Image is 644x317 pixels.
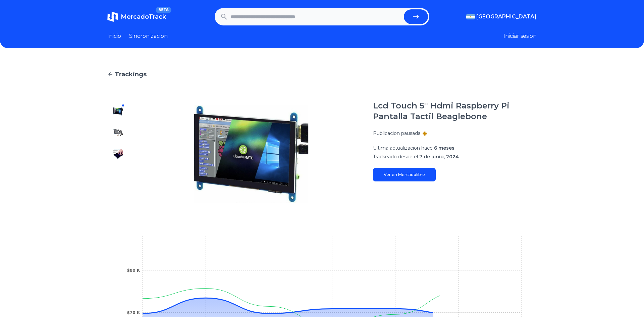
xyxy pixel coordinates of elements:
span: Ultima actualizacion hace [373,145,433,151]
span: Trackeado desde el [373,154,418,160]
img: MercadoTrack [107,11,118,22]
a: Ver en Mercadolibre [373,168,436,181]
a: Inicio [107,32,121,40]
button: Iniciar sesion [503,32,537,40]
a: MercadoTrackBETA [107,11,166,22]
a: Trackings [107,70,537,79]
span: MercadoTrack [121,13,166,20]
span: BETA [156,7,171,13]
img: Lcd Touch 5'' Hdmi Raspberry Pi Pantalla Tactil Beaglebone [113,170,123,181]
a: Sincronizacion [129,32,168,40]
span: 6 meses [434,145,454,151]
img: Lcd Touch 5'' Hdmi Raspberry Pi Pantalla Tactil Beaglebone [113,191,123,202]
span: [GEOGRAPHIC_DATA] [476,13,537,21]
tspan: $80 K [127,268,140,273]
p: Publicacion pausada [373,130,421,137]
img: Lcd Touch 5'' Hdmi Raspberry Pi Pantalla Tactil Beaglebone [142,100,360,208]
img: Lcd Touch 5'' Hdmi Raspberry Pi Pantalla Tactil Beaglebone [113,127,123,138]
img: Lcd Touch 5'' Hdmi Raspberry Pi Pantalla Tactil Beaglebone [113,149,123,159]
span: Trackings [115,70,147,79]
tspan: $70 K [127,310,140,315]
span: 7 de junio, 2024 [419,154,459,160]
img: Argentina [466,14,475,19]
img: Lcd Touch 5'' Hdmi Raspberry Pi Pantalla Tactil Beaglebone [113,106,123,116]
h1: Lcd Touch 5'' Hdmi Raspberry Pi Pantalla Tactil Beaglebone [373,100,537,122]
button: [GEOGRAPHIC_DATA] [466,13,537,21]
